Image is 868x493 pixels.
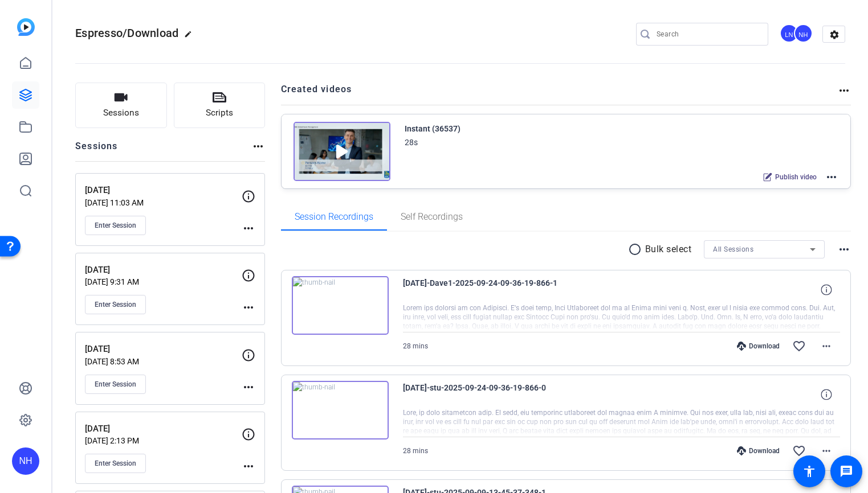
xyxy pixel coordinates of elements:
[713,245,753,253] span: All Sessions
[780,24,800,44] ngx-avatar: Lan Nguyen
[401,212,463,221] span: Self Recordings
[85,375,146,394] button: Enter Session
[780,24,798,43] div: LN
[85,198,242,207] p: [DATE] 11:03 AM
[295,212,373,221] span: Session Recordings
[292,276,389,335] img: thumb-nail
[294,122,390,181] img: Creator Project Thumbnail
[75,26,178,40] span: Espresso/Download
[403,447,428,455] span: 28 mins
[75,83,167,128] button: Sessions
[95,459,136,468] span: Enter Session
[837,84,851,97] mat-icon: more_horiz
[794,24,813,43] div: NH
[242,380,255,394] mat-icon: more_horiz
[12,447,39,475] div: NH
[657,27,759,41] input: Search
[825,170,838,184] mat-icon: more_horiz
[792,444,806,458] mat-icon: favorite_border
[731,446,785,455] div: Download
[95,221,136,230] span: Enter Session
[628,243,645,256] mat-icon: radio_button_unchecked
[775,172,817,182] span: Publish video
[403,276,614,303] span: [DATE]-Dave1-2025-09-24-09-36-19-866-1
[405,122,461,135] div: Instant (36537)
[85,454,146,473] button: Enter Session
[820,444,833,458] mat-icon: more_horiz
[184,30,198,44] mat-icon: edit
[174,83,266,128] button: Scripts
[103,106,139,120] span: Sessions
[206,106,233,120] span: Scripts
[645,243,692,256] p: Bulk select
[95,380,136,389] span: Enter Session
[403,381,614,408] span: [DATE]-stu-2025-09-24-09-36-19-866-0
[242,221,255,235] mat-icon: more_horiz
[95,300,136,309] span: Enter Session
[403,342,428,350] span: 28 mins
[85,277,242,286] p: [DATE] 9:31 AM
[85,343,242,356] p: [DATE]
[242,301,255,314] mat-icon: more_horiz
[85,295,146,314] button: Enter Session
[85,184,242,197] p: [DATE]
[251,139,265,153] mat-icon: more_horiz
[85,357,242,366] p: [DATE] 8:53 AM
[840,465,853,478] mat-icon: message
[292,381,389,440] img: thumb-nail
[405,135,418,149] div: 28s
[85,264,242,277] p: [DATE]
[85,216,146,235] button: Enter Session
[242,459,255,473] mat-icon: more_horiz
[75,139,118,161] h2: Sessions
[837,243,851,256] mat-icon: more_horiz
[794,24,814,44] ngx-avatar: Nancy Hanninen
[823,26,846,43] mat-icon: settings
[85,436,242,445] p: [DATE] 2:13 PM
[281,83,838,105] h2: Created videos
[731,342,785,351] div: Download
[85,422,242,436] p: [DATE]
[792,339,806,353] mat-icon: favorite_border
[17,18,35,36] img: blue-gradient.svg
[820,339,833,353] mat-icon: more_horiz
[802,465,816,478] mat-icon: accessibility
